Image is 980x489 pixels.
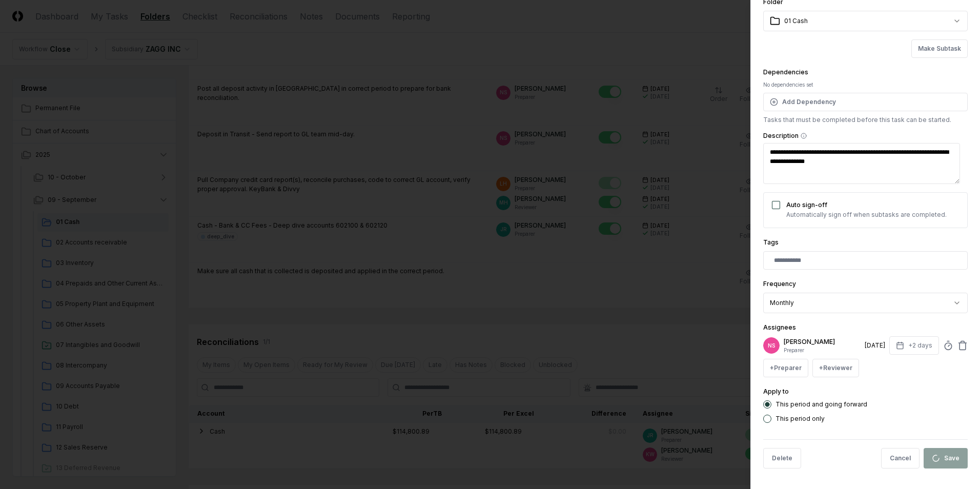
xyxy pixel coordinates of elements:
button: +2 days [889,336,939,355]
button: Cancel [881,448,920,468]
p: Preparer [784,347,861,354]
p: Tasks that must be completed before this task can be started. [763,115,968,125]
label: Tags [763,238,779,246]
button: Add Dependency [763,93,968,111]
button: Delete [763,448,801,468]
div: [DATE] [865,341,885,350]
label: Apply to [763,388,789,395]
p: Automatically sign off when subtasks are completed. [786,210,947,219]
label: Dependencies [763,68,808,76]
button: Make Subtask [911,39,968,58]
p: [PERSON_NAME] [784,337,861,347]
button: +Reviewer [812,359,859,377]
label: Assignees [763,323,796,331]
span: NS [768,342,775,350]
label: Frequency [763,280,796,288]
div: No dependencies set [763,81,968,89]
label: Auto sign-off [786,201,827,209]
label: This period and going forward [775,401,867,407]
label: This period only [775,416,825,422]
button: +Preparer [763,359,808,377]
button: Description [801,133,807,139]
label: Description [763,133,968,139]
